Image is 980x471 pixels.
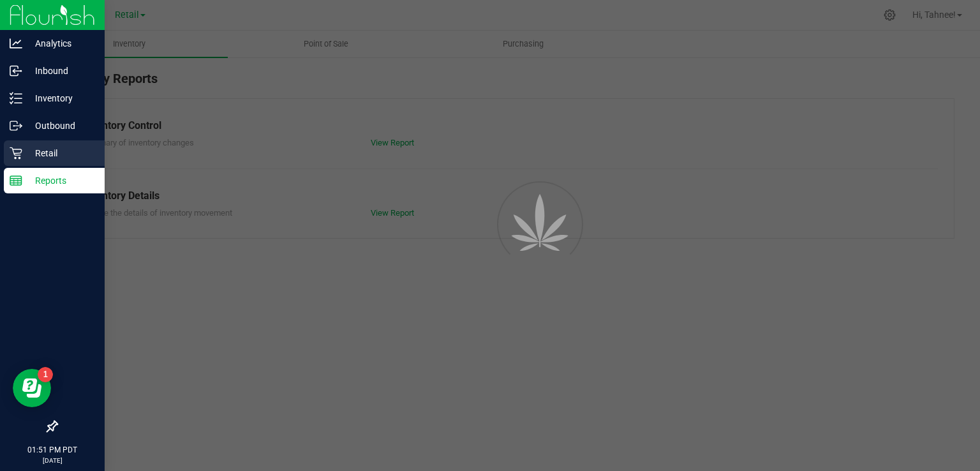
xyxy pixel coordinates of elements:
iframe: Resource center unread badge [38,367,53,382]
p: Inbound [22,63,99,78]
inline-svg: Inventory [10,92,22,105]
p: Outbound [22,118,99,133]
p: 01:51 PM PDT [6,444,99,456]
inline-svg: Reports [10,174,22,187]
p: [DATE] [6,456,99,465]
p: Reports [22,173,99,188]
inline-svg: Inbound [10,64,22,77]
inline-svg: Retail [10,147,22,160]
inline-svg: Outbound [10,119,22,132]
p: Retail [22,146,99,161]
p: Inventory [22,91,99,106]
iframe: Resource center [13,369,51,407]
p: Analytics [22,36,99,51]
inline-svg: Analytics [10,37,22,50]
